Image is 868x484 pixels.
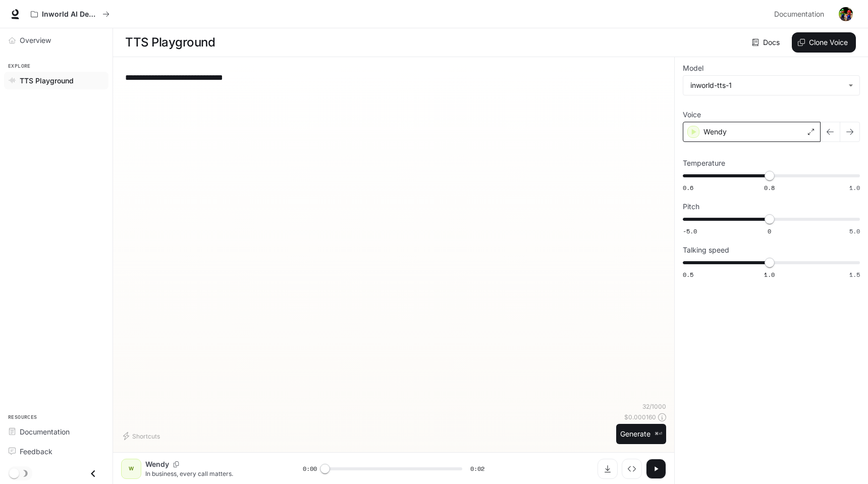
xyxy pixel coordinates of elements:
span: 1.5 [849,270,860,279]
p: Pitch [683,203,699,210]
span: Overview [20,35,51,45]
img: User avatar [839,7,853,21]
button: Close drawer [82,463,104,484]
span: TTS Playground [20,75,74,86]
span: 5.0 [849,227,860,235]
span: 1.0 [764,270,775,279]
a: Documentation [770,4,832,24]
a: Overview [4,31,108,49]
button: All workspaces [26,4,114,24]
p: 32 / 1000 [642,402,666,411]
p: Wendy [145,459,169,469]
p: Voice [683,111,701,118]
p: Talking speed [683,247,729,254]
span: -5.0 [683,227,697,235]
div: W [123,461,139,477]
span: Documentation [774,8,824,21]
span: 1.0 [849,183,860,192]
p: Wendy [703,127,727,137]
p: $ 0.000160 [624,413,656,421]
h1: TTS Playground [125,32,215,53]
span: Dark mode toggle [9,467,19,478]
span: 0.6 [683,183,693,192]
p: ⌘⏎ [655,431,662,437]
p: Inworld AI Demos [42,10,98,19]
button: Inspect [622,459,642,479]
div: inworld-tts-1 [683,76,859,95]
span: Feedback [20,446,52,457]
a: Docs [750,32,784,53]
button: User avatar [836,4,856,24]
div: inworld-tts-1 [690,80,843,90]
p: Model [683,65,703,72]
a: Documentation [4,423,108,441]
p: Temperature [683,160,725,167]
span: 0:00 [303,464,317,474]
span: 0.5 [683,270,693,279]
button: Generate⌘⏎ [616,424,666,445]
button: Copy Voice ID [169,461,183,467]
button: Download audio [598,459,618,479]
button: Shortcuts [121,428,164,444]
a: TTS Playground [4,72,108,89]
span: 0 [768,227,771,235]
p: In business, every call matters. [145,469,279,478]
span: 0.8 [764,183,775,192]
a: Feedback [4,443,108,460]
span: 0:02 [470,464,484,474]
span: Documentation [20,426,70,437]
button: Clone Voice [792,32,856,53]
